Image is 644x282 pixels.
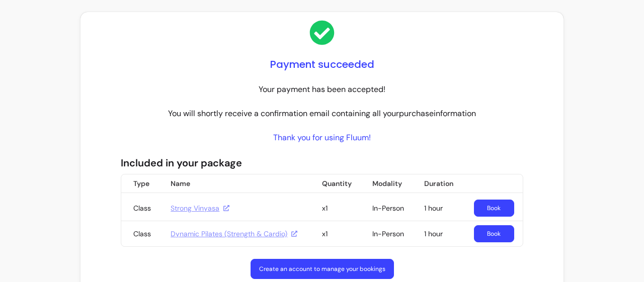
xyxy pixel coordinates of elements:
th: Quantity [310,174,360,193]
p: Thank you for using Fluum! [273,132,371,144]
p: Your payment has been accepted! [259,83,385,96]
span: x1 [322,229,328,238]
a: Strong Vinyasa [171,203,229,213]
span: Class [133,204,151,213]
h1: Payment succeeded [270,57,374,71]
a: Book [474,200,514,217]
th: Type [121,174,158,193]
span: 1 hour [424,204,443,213]
p: You will shortly receive a confirmation email containing all your purchase information [168,108,476,120]
span: In-Person [372,229,404,238]
span: 1 hour [424,229,443,238]
th: Modality [360,174,413,193]
span: x1 [322,204,328,213]
span: Class [133,229,151,238]
th: Name [158,174,310,193]
a: Book [474,225,514,242]
a: Dynamic Pilates (Strength & Cardio) [171,229,297,239]
span: In-Person [372,204,404,213]
th: Duration [412,174,461,193]
p: Included in your package [121,156,523,170]
a: Create an account to manage your bookings [251,259,394,279]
